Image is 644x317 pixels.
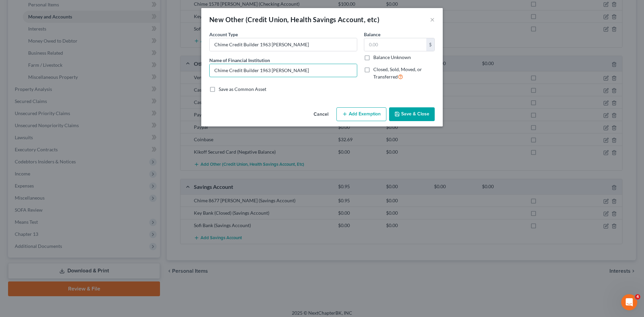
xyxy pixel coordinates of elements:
[219,86,266,93] label: Save as Common Asset
[209,31,238,38] label: Account Type
[373,66,422,80] span: Closed, Sold, Moved, or Transferred
[209,15,379,24] div: New Other (Credit Union, Health Savings Account, etc)
[364,31,380,38] label: Balance
[389,107,435,121] button: Save & Close
[621,294,637,310] iframe: Intercom live chat
[426,38,434,51] div: $
[430,15,435,23] button: ×
[364,38,426,51] input: 0.00
[373,54,411,61] label: Balance Unknown
[210,38,357,51] input: Credit Union, HSA, etc
[209,57,270,63] span: Name of Financial Institution
[635,294,640,300] span: 4
[336,107,386,121] button: Add Exemption
[308,108,334,121] button: Cancel
[210,64,357,77] input: Enter name...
